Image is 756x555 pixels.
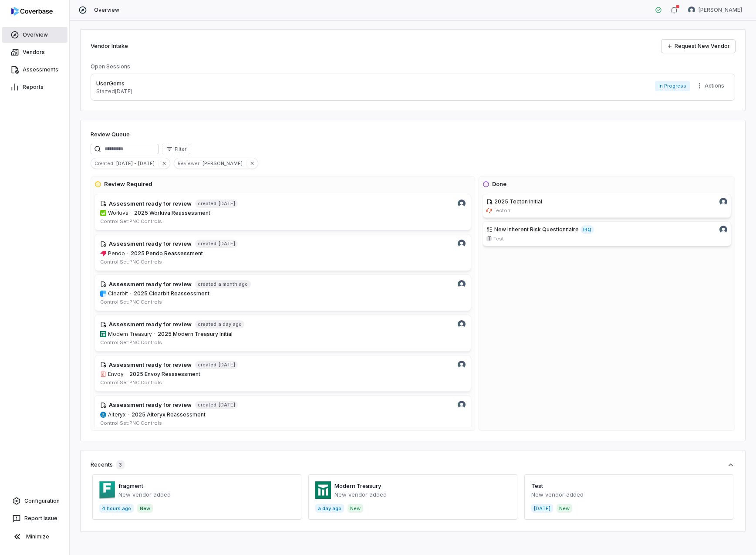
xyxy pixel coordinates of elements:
a: UserGemsStarted[DATE]In ProgressMore actions [91,74,735,101]
span: 2025 Modern Treasury Initial [158,331,233,337]
h3: Done [492,180,506,189]
h4: Assessment ready for review [109,240,192,248]
span: Pendo [108,250,125,257]
span: Control Set: PNC Controls [100,420,162,426]
a: Test [531,482,543,489]
a: Daniel Aranibar avatarAssessment ready for reviewcreated[DATE]envoy.comEnvoy·2025 Envoy Reassessm... [94,355,471,392]
span: Control Set: PNC Controls [100,379,162,386]
span: 3 [116,460,125,469]
h1: Review Queue [91,130,130,139]
h4: Assessment ready for review [109,200,192,208]
img: Daniel Aranibar avatar [458,280,466,288]
span: Control Set: PNC Controls [100,218,162,224]
a: fragment [118,482,143,489]
a: 2025 Tecton InitialDaniel Aranibar avatartecton.aiTecton [483,194,731,218]
a: Daniel Aranibar avatarAssessment ready for reviewcreated[DATE]pendo.ioPendo·2025 Pendo Reassessme... [94,234,471,271]
img: Daniel Aranibar avatar [458,240,466,247]
h4: Assessment ready for review [109,280,192,289]
span: a day ago [218,321,242,328]
h4: Assessment ready for review [109,401,192,409]
span: IRQ [580,225,594,234]
span: Tecton [493,207,510,214]
span: In Progress [655,81,690,91]
img: Daniel Aranibar avatar [458,320,466,328]
span: created [198,402,216,408]
span: Test [493,236,504,242]
span: · [154,331,155,338]
a: Reports [2,79,67,95]
span: Clearbit [108,290,128,297]
span: 2025 Clearbit Reassessment [134,290,209,297]
span: Workiva [108,210,128,217]
img: Daniel Aranibar avatar [688,7,695,14]
a: Assessments [2,62,67,78]
a: New Inherent Risk QuestionnaireIRQDaniel Aranibar avatarTTest [483,221,731,246]
span: Modern Treasury [108,331,152,338]
span: New Inherent Risk Questionnaire [494,226,579,233]
a: Daniel Aranibar avatarAssessment ready for reviewcreateda day agomoderntreasury.comModern Treasur... [94,315,471,352]
a: Daniel Aranibar avatarAssessment ready for reviewcreated[DATE]workiva.comWorkiva·2025 Workiva Rea... [94,194,471,231]
a: Overview [2,27,67,43]
span: Alteryx [108,411,126,418]
span: · [130,290,131,297]
span: a month ago [218,281,248,288]
button: Filter [162,144,190,154]
h3: Review Required [104,180,152,189]
button: Minimize [3,528,66,545]
button: Recents3 [91,460,735,469]
img: Daniel Aranibar avatar [458,401,466,409]
img: logo-D7KZi-bG.svg [11,7,53,16]
span: Control Set: PNC Controls [100,299,162,305]
span: 2025 Pendo Reassessment [131,250,203,257]
span: created [198,240,216,247]
h3: Open Sessions [91,63,130,70]
span: Created : [91,159,116,167]
span: · [128,411,129,418]
span: Control Set: PNC Controls [100,259,162,265]
span: created [198,321,216,328]
span: 2025 Tecton Initial [494,198,542,205]
span: 2025 Workiva Reassessment [134,210,210,216]
img: Daniel Aranibar avatar [458,361,466,369]
span: [DATE] [218,200,235,207]
span: created [198,200,216,207]
img: Daniel Aranibar avatar [719,226,727,234]
span: 2025 Alteryx Reassessment [132,411,206,418]
span: Overview [94,7,119,14]
h4: Assessment ready for review [109,320,192,329]
img: Daniel Aranibar avatar [719,198,727,206]
p: UserGems [96,79,132,88]
span: created [198,362,216,368]
span: created [198,281,216,288]
span: · [127,250,128,257]
span: [DATE] [218,240,235,247]
span: 2025 Envoy Reassessment [129,371,200,377]
span: [DATE] [218,402,235,408]
span: [DATE] - [DATE] [116,159,158,167]
h4: Assessment ready for review [109,361,192,369]
h2: Vendor Intake [91,42,128,51]
span: [DATE] [218,362,235,368]
span: · [130,210,132,217]
a: Configuration [3,493,66,509]
button: Daniel Aranibar avatar[PERSON_NAME] [683,3,747,17]
span: [PERSON_NAME] [202,159,246,167]
span: Filter [175,146,186,152]
span: Envoy [108,371,124,378]
span: Reviewer : [174,159,202,167]
img: Daniel Aranibar avatar [458,200,466,207]
div: Recents [91,460,125,469]
a: Vendors [2,44,67,60]
span: Control Set: PNC Controls [100,339,162,345]
a: Daniel Aranibar avatarAssessment ready for reviewcreated[DATE]alteryx.comAlteryx·2025 Alteryx Rea... [94,395,471,432]
a: Daniel Aranibar avatarAssessment ready for reviewcreateda month agoclearbit.comClearbit·2025 Clea... [94,274,471,311]
button: More actions [693,79,729,92]
span: · [125,371,127,378]
span: [PERSON_NAME] [699,7,742,14]
p: Started [DATE] [96,88,132,95]
button: Report Issue [3,511,66,526]
a: Modern Treasury [334,482,381,489]
a: Request New Vendor [661,40,735,53]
